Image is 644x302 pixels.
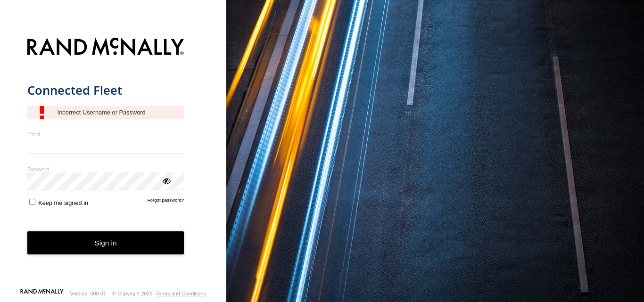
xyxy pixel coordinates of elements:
label: Password [27,165,184,172]
div: Version: 308.01 [70,291,106,296]
form: main [27,32,199,288]
span: Keep me signed in [38,199,88,206]
div: ViewPassword [161,176,171,185]
button: Sign in [27,231,184,254]
a: Terms and Conditions [156,291,206,296]
div: © Copyright 2025 - [112,291,206,296]
a: Visit our Website [20,289,64,298]
h1: Connected Fleet [27,82,184,98]
a: Forgot password? [148,197,184,206]
img: Rand McNally [27,36,184,60]
label: Email [27,131,184,138]
input: Keep me signed in [29,199,35,205]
